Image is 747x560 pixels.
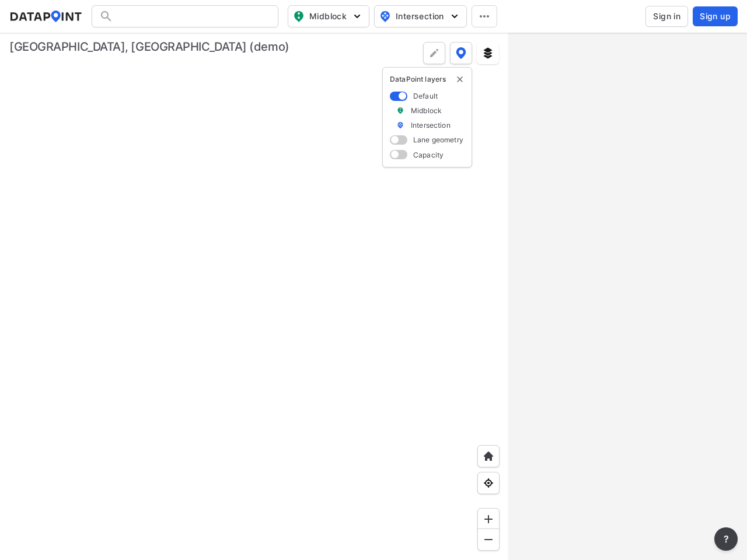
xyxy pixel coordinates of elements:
[645,6,688,27] button: Sign in
[483,513,494,525] img: ZvzfEJKXnyWIrJytrsY285QMwk63cM6Drc+sIAAAAASUVORK5CYII=
[693,6,738,26] button: Sign up
[411,106,442,116] label: Midblock
[413,135,463,145] label: Lane geometry
[351,10,363,22] img: 5YPKRKmlfpI5mqlR8AD95paCi+0kK1fRFDJSaMmawlwaeJcJwk9O2fotCW5ve9gAAAAASUVORK5CYII=
[379,9,459,23] span: Intersection
[428,47,440,59] img: +Dz8AAAAASUVORK5CYII=
[690,6,738,26] a: Sign up
[288,5,369,27] button: Midblock
[456,47,466,59] img: data-point-layers.37681fc9.svg
[293,9,362,23] span: Midblock
[653,10,680,22] span: Sign in
[9,38,289,55] div: [GEOGRAPHIC_DATA], [GEOGRAPHIC_DATA] (demo)
[483,534,494,545] img: MAAAAAElFTkSuQmCC
[396,106,404,116] img: marker_Midblock.5ba75e30.svg
[9,10,82,22] img: dataPointLogo.9353c09d.svg
[450,42,472,64] button: DataPoint layers
[292,9,306,23] img: map_pin_mid.602f9df1.svg
[390,75,465,84] p: DataPoint layers
[700,10,731,22] span: Sign up
[411,120,451,130] label: Intersection
[483,477,494,489] img: zeq5HYn9AnE9l6UmnFLPAAAAAElFTkSuQmCC
[477,42,499,64] button: External layers
[643,6,690,27] a: Sign in
[477,472,500,494] div: View my location
[413,150,444,160] label: Capacity
[455,75,465,84] button: delete
[477,445,500,467] div: Home
[449,10,460,22] img: 5YPKRKmlfpI5mqlR8AD95paCi+0kK1fRFDJSaMmawlwaeJcJwk9O2fotCW5ve9gAAAAASUVORK5CYII=
[477,528,500,551] div: Zoom out
[396,120,404,130] img: marker_Intersection.6861001b.svg
[721,532,731,546] span: ?
[413,91,438,101] label: Default
[714,527,738,551] button: more
[423,42,445,64] div: Polygon tool
[482,47,494,59] img: layers.ee07997e.svg
[374,5,467,27] button: Intersection
[455,75,465,84] img: close-external-leyer.3061a1c7.svg
[378,9,392,23] img: map_pin_int.54838e6b.svg
[477,508,500,530] div: Zoom in
[483,450,494,462] img: +XpAUvaXAN7GudzAAAAAElFTkSuQmCC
